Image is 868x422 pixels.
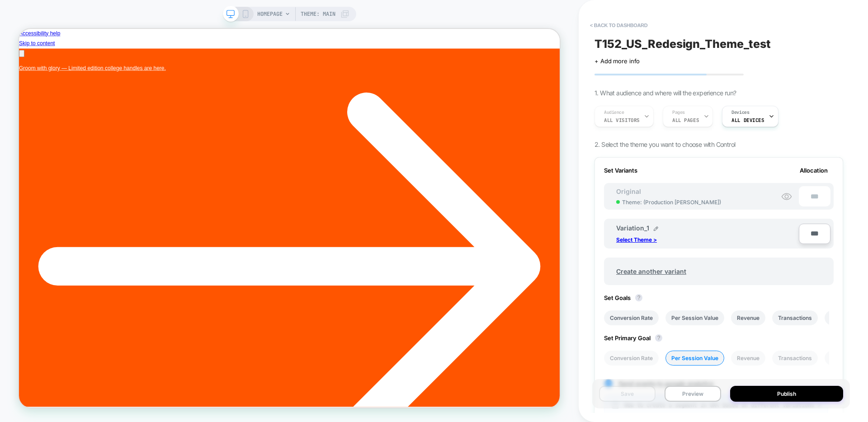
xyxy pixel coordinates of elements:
[607,261,695,282] span: Create another variant
[604,294,647,301] span: Set Goals
[731,310,765,325] li: Revenue
[604,310,659,325] li: Conversion Rate
[257,7,283,21] span: HOMEPAGE
[665,310,724,325] li: Per Session Value
[655,334,662,342] button: ?
[599,386,656,402] button: Save
[604,334,667,342] span: Set Primary Goal
[616,236,657,243] p: Select Theme >
[607,188,650,195] span: Original
[594,141,735,148] span: 2. Select the theme you want to choose with Control
[604,351,659,366] li: Conversion Rate
[616,224,649,232] span: Variation_1
[594,89,736,97] span: 1. What audience and where will the experience run?
[731,117,764,123] span: ALL DEVICES
[772,310,818,325] li: Transactions
[665,351,724,366] li: Per Session Value
[800,167,828,174] span: Allocation
[731,351,765,366] li: Revenue
[594,57,640,65] span: + Add more info
[635,294,642,301] button: ?
[604,167,637,174] span: Set Variants
[622,199,721,206] span: Theme: ( Production [PERSON_NAME] )
[585,18,652,33] button: < back to dashboard
[730,386,843,402] button: Publish
[772,351,818,366] li: Transactions
[301,7,335,21] span: Theme: MAIN
[731,109,749,116] span: Devices
[665,386,721,402] button: Preview
[594,37,771,51] span: T152_US_Redesign_Theme_test
[654,226,658,231] img: edit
